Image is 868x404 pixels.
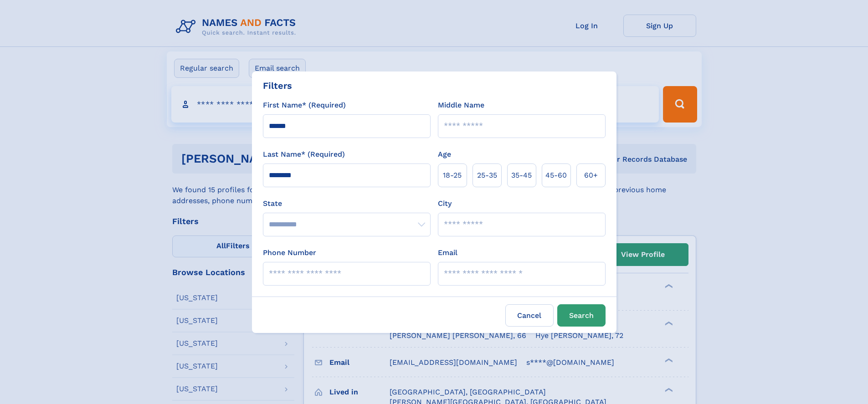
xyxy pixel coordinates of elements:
label: First Name* (Required) [263,100,346,111]
label: Phone Number [263,247,316,258]
label: Email [438,247,457,258]
div: Filters [263,79,292,92]
label: Last Name* (Required) [263,149,345,160]
span: 25‑35 [477,170,497,181]
span: 60+ [584,170,598,181]
span: 18‑25 [443,170,462,181]
span: 45‑60 [545,170,567,181]
span: 35‑45 [511,170,532,181]
label: State [263,198,431,209]
button: Search [557,304,606,327]
label: Cancel [505,304,554,327]
label: City [438,198,452,209]
label: Middle Name [438,100,484,111]
label: Age [438,149,451,160]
